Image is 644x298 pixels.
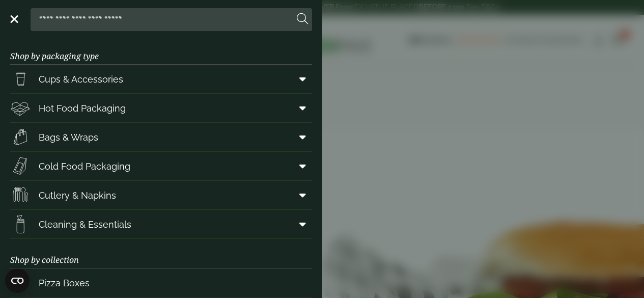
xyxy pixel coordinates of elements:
img: Sandwich_box.svg [10,156,31,176]
span: Pizza Boxes [39,276,90,290]
span: Cups & Accessories [39,72,123,86]
img: open-wipe.svg [10,214,31,234]
span: Bags & Wraps [39,130,98,144]
img: PintNhalf_cup.svg [10,69,31,89]
span: Cutlery & Napkins [39,188,116,202]
h3: Shop by collection [10,239,312,268]
img: Cutlery.svg [10,185,31,205]
a: Cold Food Packaging [10,152,312,180]
a: Cutlery & Napkins [10,181,312,209]
a: Cleaning & Essentials [10,210,312,238]
span: Hot Food Packaging [39,101,126,115]
span: Cleaning & Essentials [39,218,131,231]
a: Hot Food Packaging [10,94,312,122]
a: Pizza Boxes [10,268,312,297]
img: Deli_box.svg [10,98,31,118]
a: Bags & Wraps [10,123,312,151]
span: Cold Food Packaging [39,159,130,173]
a: Cups & Accessories [10,65,312,93]
img: Paper_carriers.svg [10,127,31,147]
h3: Shop by packaging type [10,35,312,65]
button: Open CMP widget [5,268,30,293]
